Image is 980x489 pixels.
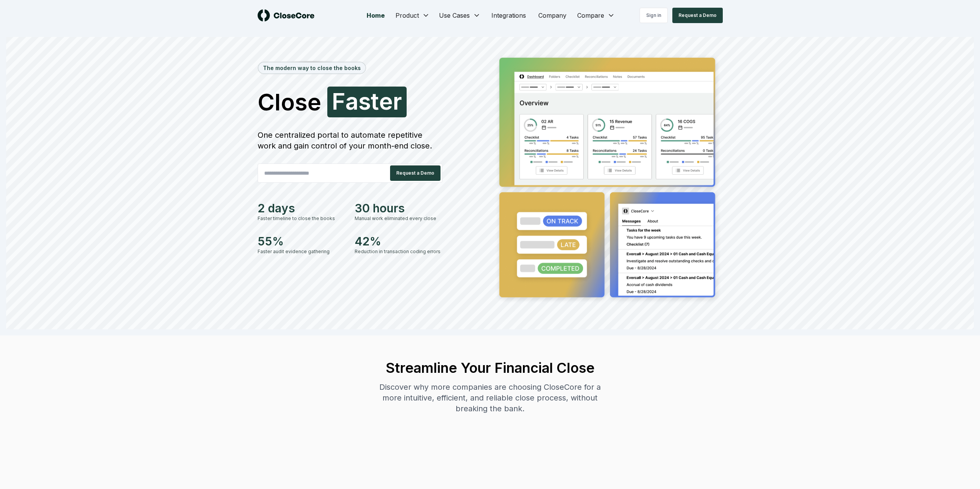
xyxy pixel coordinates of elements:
[493,52,723,305] img: Jumbotron
[393,90,402,113] span: r
[258,9,315,22] img: logo
[345,90,358,113] span: a
[371,90,379,113] span: t
[640,8,668,23] a: Sign in
[258,201,345,215] div: 2 days
[355,248,442,255] div: Reduction in transaction coding errors
[258,62,365,73] div: The modern way to close the books
[332,90,345,113] span: F
[358,90,371,113] span: s
[372,360,608,376] h2: Streamline Your Financial Close
[258,248,345,255] div: Faster audit evidence gathering
[485,8,532,23] a: Integrations
[372,382,608,414] div: Discover why more companies are choosing CloseCore for a more intuitive, efficient, and reliable ...
[577,11,604,20] span: Compare
[434,8,485,23] button: Use Cases
[573,8,620,23] button: Compare
[258,90,321,113] span: Close
[355,234,442,248] div: 42%
[379,90,393,113] span: e
[395,11,419,20] span: Product
[355,201,442,215] div: 30 hours
[532,8,573,23] a: Company
[439,11,470,20] span: Use Cases
[258,215,345,222] div: Faster timeline to close the books
[390,165,441,181] button: Request a Demo
[672,8,723,23] button: Request a Demo
[391,8,434,23] button: Product
[355,215,442,222] div: Manual work eliminated every close
[258,234,345,248] div: 55%
[360,8,391,23] a: Home
[258,130,442,151] div: One centralized portal to automate repetitive work and gain control of your month-end close.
